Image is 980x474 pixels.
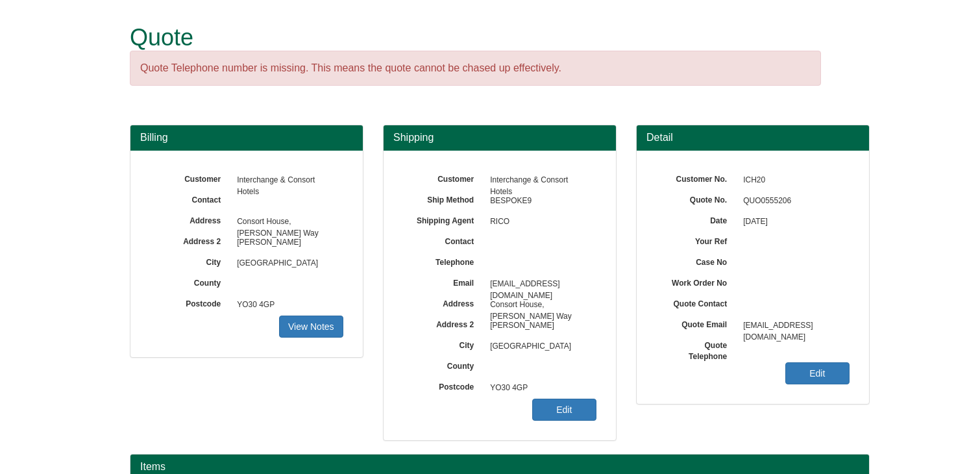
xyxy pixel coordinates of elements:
label: Address [150,212,230,227]
h3: Billing [140,132,353,143]
span: [DATE] [737,212,850,232]
h3: Shipping [393,132,606,143]
label: County [403,357,484,372]
label: Contact [150,191,230,206]
label: City [403,336,484,351]
label: City [150,253,230,268]
label: Customer No. [656,170,737,185]
span: [PERSON_NAME] [230,232,343,253]
label: Postcode [403,378,484,393]
h2: Items [140,461,859,473]
span: Interchange & Consort Hotels [484,170,596,191]
span: QUO0555206 [737,191,850,212]
a: View Notes [279,316,343,338]
span: [GEOGRAPHIC_DATA] [230,253,343,274]
label: Address 2 [150,232,230,247]
label: Quote No. [656,191,737,206]
label: Postcode [150,295,230,310]
label: Your Ref [656,232,737,247]
label: Shipping Agent [403,212,484,227]
span: [PERSON_NAME] [484,316,596,336]
span: ICH20 [737,170,850,191]
span: Consort House, [PERSON_NAME] Way [484,295,596,316]
span: BESPOKE9 [484,191,596,212]
a: Edit [532,399,596,421]
label: Date [656,212,737,227]
label: Telephone [403,253,484,268]
span: Interchange & Consort Hotels [230,170,343,191]
span: Consort House, [PERSON_NAME] Way [230,212,343,232]
label: Quote Email [656,316,737,331]
label: Contact [403,232,484,247]
label: Address [403,295,484,310]
label: Address 2 [403,316,484,331]
label: Customer [150,170,230,185]
label: Customer [403,170,484,185]
label: Case No [656,253,737,268]
h3: Detail [646,132,859,143]
span: YO30 4GP [484,378,596,399]
span: [EMAIL_ADDRESS][DOMAIN_NAME] [737,316,850,336]
span: [GEOGRAPHIC_DATA] [484,336,596,357]
h1: Quote [130,25,821,51]
span: [EMAIL_ADDRESS][DOMAIN_NAME] [484,274,596,295]
label: County [150,274,230,289]
span: RICO [484,212,596,232]
label: Quote Telephone [656,336,737,362]
label: Work Order No [656,274,737,289]
span: YO30 4GP [230,295,343,316]
a: Edit [785,362,850,384]
div: Quote Telephone number is missing. This means the quote cannot be chased up effectively. [130,51,821,86]
label: Email [403,274,484,289]
label: Quote Contact [656,295,737,310]
label: Ship Method [403,191,484,206]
